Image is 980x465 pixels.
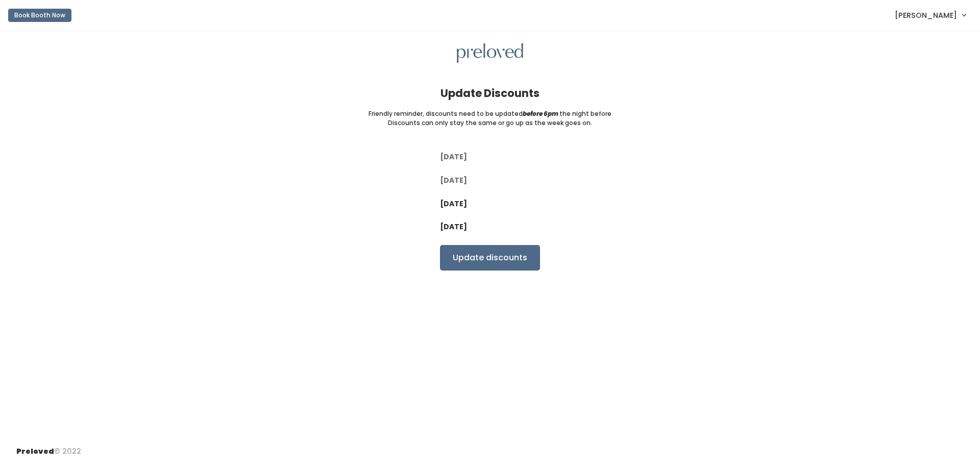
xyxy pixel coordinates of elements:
span: [PERSON_NAME] [895,10,957,21]
small: Discounts can only stay the same or go up as the week goes on. [388,118,592,128]
button: Book Booth Now [8,9,71,22]
img: preloved logo [457,43,523,63]
i: before 6pm [523,109,558,118]
div: © 2022 [16,438,81,457]
a: [PERSON_NAME] [885,4,976,26]
span: Preloved [16,446,54,456]
a: Book Booth Now [8,4,71,27]
h4: Update Discounts [440,87,540,99]
small: Friendly reminder, discounts need to be updated the night before [369,109,611,118]
label: [DATE] [440,175,467,186]
label: [DATE] [440,152,467,162]
input: Update discounts [440,245,540,271]
label: [DATE] [440,199,467,209]
label: [DATE] [440,222,467,232]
